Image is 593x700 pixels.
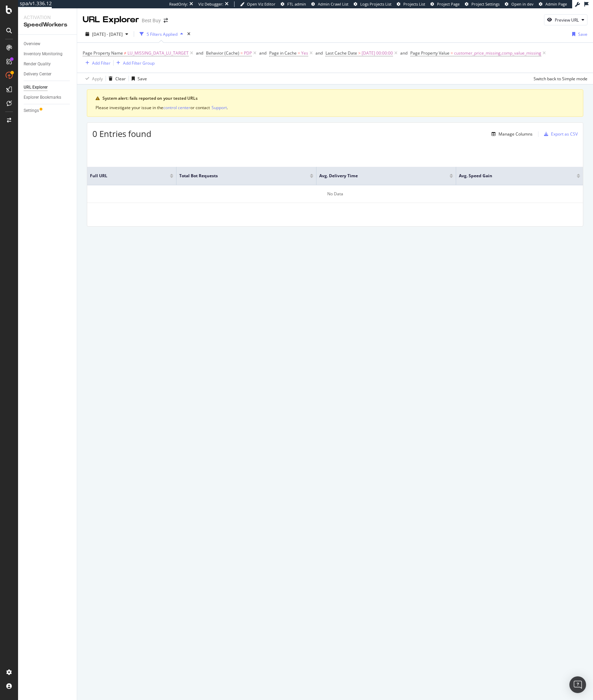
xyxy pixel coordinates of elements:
[87,185,583,203] div: No Data
[578,31,587,37] div: Save
[206,50,239,56] span: Behavior (Cache)
[24,21,71,29] div: SpeedWorkers
[315,50,323,56] button: and
[24,84,72,91] a: URL Explorer
[569,676,586,693] div: Open Intercom Messenger
[92,128,151,139] span: 0 Entries found
[430,1,460,7] a: Project Page
[24,71,51,78] div: Delivery Center
[551,131,578,137] div: Export as CSV
[196,50,203,56] button: and
[92,60,110,66] div: Add Filter
[163,105,190,111] div: control center
[451,50,453,56] span: =
[459,173,566,179] span: Avg. Speed Gain
[544,14,587,25] button: Preview URL
[489,130,533,138] button: Manage Columns
[24,94,61,101] div: Explorer Bookmarks
[24,107,72,114] a: Settings
[24,50,72,58] a: Inventory Monitoring
[186,31,192,38] div: times
[545,1,567,7] span: Admin Page
[147,31,178,37] div: 5 Filters Applied
[454,48,541,58] span: customer_price_missing,comp_value_missing
[358,50,361,56] span: >
[354,1,392,7] a: Logs Projects List
[124,50,126,56] span: ≠
[244,48,252,58] span: PDP
[259,50,266,56] button: and
[403,1,425,7] span: Projects List
[163,104,190,111] button: control center
[83,59,110,67] button: Add Filter
[315,50,323,56] div: and
[505,1,534,7] a: Open in dev
[24,60,51,68] div: Render Quality
[318,1,348,7] span: Admin Crawl List
[24,40,40,48] div: Overview
[400,50,407,56] div: and
[311,1,348,7] a: Admin Crawl List
[212,105,227,111] div: Support
[24,107,39,114] div: Settings
[142,17,161,24] div: Best Buy
[240,1,275,7] a: Open Viz Editor
[471,1,500,7] span: Project Settings
[259,50,266,56] div: and
[123,60,155,66] div: Add Filter Group
[106,73,126,84] button: Clear
[24,50,63,58] div: Inventory Monitoring
[102,95,575,101] div: System alert: fails reported on your tested URLs
[360,1,392,7] span: Logs Projects List
[24,71,72,78] a: Delivery Center
[90,173,159,179] span: Full URL
[541,129,578,140] button: Export as CSV
[400,50,407,56] button: and
[319,173,439,179] span: Avg. Delivery Time
[555,17,579,23] div: Preview URL
[127,48,189,58] span: LU_MISSING_DATA_LU_TARGET
[269,50,297,56] span: Page in Cache
[465,1,500,7] a: Project Settings
[24,40,72,48] a: Overview
[24,60,72,68] a: Render Quality
[240,50,243,56] span: =
[397,1,425,7] a: Projects List
[410,50,450,56] span: Page Property Value
[539,1,567,7] a: Admin Page
[83,29,131,40] button: [DATE] - [DATE]
[534,76,587,82] div: Switch back to Simple mode
[138,76,147,82] div: Save
[281,1,306,7] a: FTL admin
[362,48,393,58] span: [DATE] 00:00:00
[499,131,533,137] div: Manage Columns
[198,1,223,7] div: Viz Debugger:
[196,50,203,56] div: and
[115,76,126,82] div: Clear
[114,59,155,67] button: Add Filter Group
[92,31,123,37] span: [DATE] - [DATE]
[569,29,587,40] button: Save
[511,1,534,7] span: Open in dev
[179,173,299,179] span: Total Bot Requests
[247,1,275,7] span: Open Viz Editor
[301,48,308,58] span: Yes
[87,89,583,117] div: warning banner
[169,1,188,7] div: ReadOnly:
[298,50,300,56] span: =
[83,14,139,26] div: URL Explorer
[92,76,103,82] div: Apply
[437,1,460,7] span: Project Page
[164,18,168,23] div: arrow-right-arrow-left
[83,50,123,56] span: Page Property Name
[83,73,103,84] button: Apply
[24,94,72,101] a: Explorer Bookmarks
[326,50,357,56] span: Last Cache Date
[24,14,71,21] div: Activation
[287,1,306,7] span: FTL admin
[96,104,575,111] div: Please investigate your issue in the or contact .
[531,73,587,84] button: Switch back to Simple mode
[212,104,227,111] button: Support
[137,29,186,40] button: 5 Filters Applied
[129,73,147,84] button: Save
